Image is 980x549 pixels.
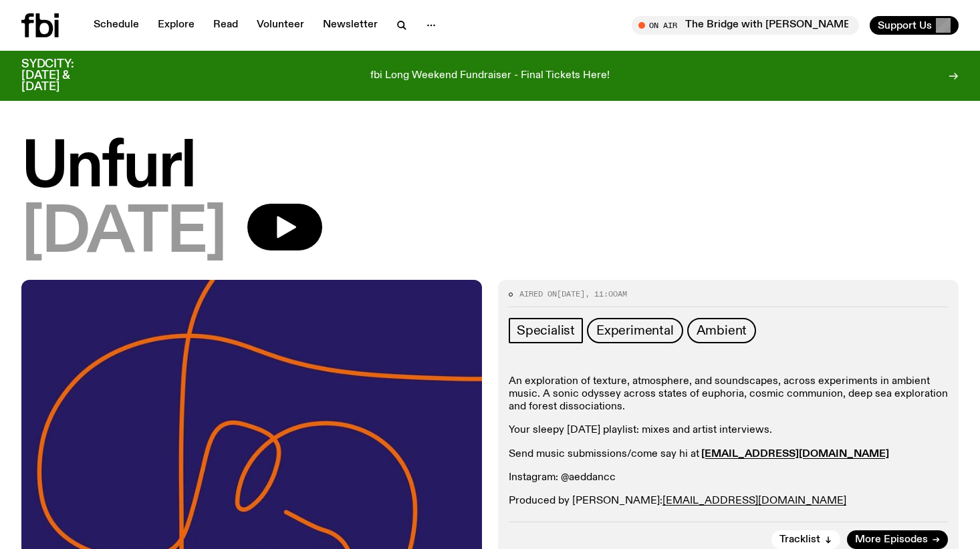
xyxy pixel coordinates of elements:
[701,449,889,460] a: [EMAIL_ADDRESS][DOMAIN_NAME]
[632,16,859,35] button: On AirThe Bridge with [PERSON_NAME]
[370,70,610,82] p: fbi Long Weekend Fundraiser - Final Tickets Here!
[557,289,585,299] span: [DATE]
[21,138,959,198] h1: Unfurl
[596,323,674,338] span: Experimental
[509,448,948,461] p: Send music submissions/come say hi at
[315,16,386,35] a: Newsletter
[771,530,840,549] button: Tracklist
[509,424,948,437] p: Your sleepy [DATE] playlist: mixes and artist interviews.
[878,19,932,31] span: Support Us
[21,59,107,93] h3: SYDCITY: [DATE] & [DATE]
[86,16,147,35] a: Schedule
[517,323,575,338] span: Specialist
[847,530,948,549] a: More Episodes
[779,535,820,545] span: Tracklist
[509,472,948,484] p: Instagram: @aeddancc
[519,289,557,299] span: Aired on
[509,495,948,508] p: Produced by [PERSON_NAME]:
[150,16,203,35] a: Explore
[687,318,757,343] a: Ambient
[587,318,683,343] a: Experimental
[509,318,583,343] a: Specialist
[697,323,747,338] span: Ambient
[21,204,226,264] span: [DATE]
[249,16,312,35] a: Volunteer
[870,16,959,35] button: Support Us
[585,289,627,299] span: , 11:00am
[855,535,928,545] span: More Episodes
[205,16,246,35] a: Read
[509,375,948,414] p: An exploration of texture, atmosphere, and soundscapes, across experiments in ambient music. A so...
[662,496,846,506] a: [EMAIL_ADDRESS][DOMAIN_NAME]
